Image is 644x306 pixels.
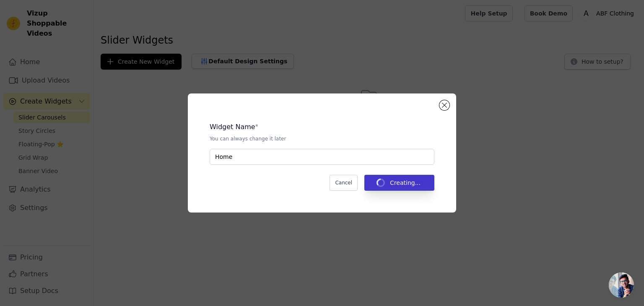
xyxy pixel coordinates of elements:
[210,135,434,142] p: You can always change it later
[330,175,358,191] button: Cancel
[609,272,634,298] div: Open chat
[210,122,255,132] legend: Widget Name
[439,100,449,110] button: Close modal
[364,175,434,191] button: Creating...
